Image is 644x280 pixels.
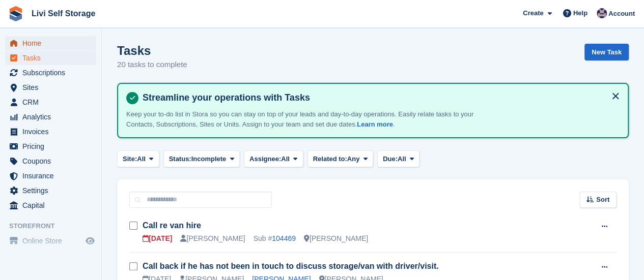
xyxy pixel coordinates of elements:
a: Preview store [84,235,96,247]
span: Incomplete [191,154,227,164]
a: menu [5,80,96,95]
span: Help [573,8,587,18]
span: Due: [383,154,398,164]
span: Analytics [22,110,83,124]
p: Keep your to-do list in Stora so you can stay on top of your leads and day-to-day operations. Eas... [126,109,483,129]
span: Related to: [313,154,347,164]
a: menu [5,110,96,124]
span: Sites [22,80,83,95]
a: menu [5,139,96,153]
span: All [281,154,290,164]
a: Call back if he has not been in touch to discuss storage/van with driver/visit. [143,262,438,270]
button: Assignee: All [244,150,303,167]
img: stora-icon-8386f47178a22dfd0bd8f6a31ec36ba5ce8667c1dd55bd0f319d3a0aa187defe.svg [8,6,23,21]
span: CRM [22,95,83,109]
h1: Tasks [117,44,187,57]
span: Account [608,9,635,19]
span: Coupons [22,154,83,168]
span: Create [523,8,543,18]
a: Learn more [357,120,393,128]
span: Any [347,154,360,164]
button: Site: All [117,150,159,167]
a: menu [5,169,96,183]
span: Assignee: [249,154,281,164]
a: Call re van hire [143,221,201,230]
a: menu [5,154,96,168]
span: Capital [22,198,83,212]
span: Insurance [22,169,83,183]
h4: Streamline your operations with Tasks [138,92,620,104]
a: New Task [584,44,629,60]
a: menu [5,95,96,109]
span: Subscriptions [22,66,83,80]
div: [PERSON_NAME] [304,233,368,244]
a: menu [5,66,96,80]
a: Livi Self Storage [27,5,99,22]
span: Storefront [9,221,101,231]
span: Invoices [22,125,83,139]
span: Settings [22,183,83,198]
span: Online Store [22,234,83,248]
img: Jim [597,8,607,18]
a: menu [5,51,96,65]
a: menu [5,198,96,212]
span: Status: [169,154,191,164]
button: Status: Incomplete [163,150,240,167]
span: Tasks [22,51,83,65]
button: Related to: Any [307,150,373,167]
a: menu [5,234,96,248]
span: All [398,154,406,164]
span: Sort [596,195,609,205]
a: menu [5,36,96,50]
span: Pricing [22,139,83,153]
div: [PERSON_NAME] [180,233,245,244]
button: Due: All [377,150,419,167]
a: 104469 [272,234,296,242]
span: Home [22,36,83,50]
a: menu [5,125,96,139]
span: All [137,154,146,164]
a: menu [5,183,96,198]
div: [DATE] [143,233,172,244]
span: Site: [123,154,137,164]
p: 20 tasks to complete [117,59,187,71]
div: Sub # [254,233,296,244]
